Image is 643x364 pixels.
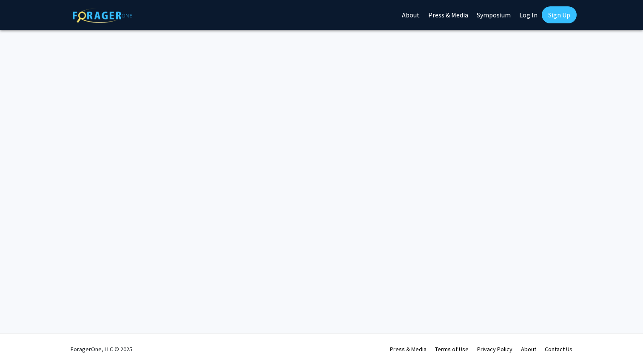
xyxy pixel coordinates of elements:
div: ForagerOne, LLC © 2025 [71,334,132,364]
a: Sign Up [542,6,577,23]
a: Contact Us [545,345,572,353]
a: Terms of Use [435,345,469,353]
a: About [521,345,536,353]
a: Privacy Policy [477,345,512,353]
img: ForagerOne Logo [73,8,132,23]
a: Press & Media [390,345,427,353]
